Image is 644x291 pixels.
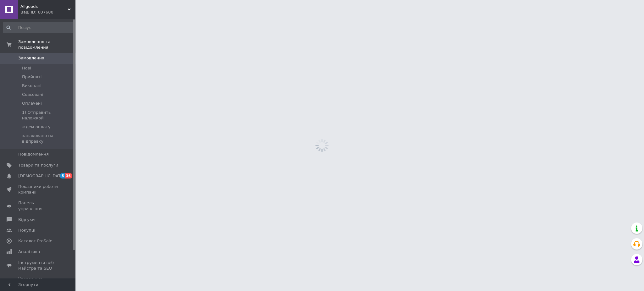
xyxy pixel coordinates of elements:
[18,217,35,222] span: Відгуки
[20,4,68,9] span: Allgoods
[22,65,31,71] span: Нові
[22,74,42,80] span: Прийняті
[3,22,74,33] input: Пошук
[18,151,49,157] span: Повідомлення
[22,83,42,89] span: Виконані
[60,173,65,178] span: 5
[18,249,40,255] span: Аналітика
[18,276,58,288] span: Управління сайтом
[18,228,35,233] span: Покупці
[18,162,58,168] span: Товари та послуги
[22,92,43,97] span: Скасовані
[18,55,44,61] span: Замовлення
[22,110,73,121] span: 1) Отправить наложкой
[18,238,52,244] span: Каталог ProSale
[20,9,75,15] div: Ваш ID: 607680
[22,101,42,106] span: Оплачені
[18,39,75,50] span: Замовлення та повідомлення
[18,200,58,211] span: Панель управління
[65,173,72,178] span: 36
[18,173,65,179] span: [DEMOGRAPHIC_DATA]
[22,124,51,130] span: ждем оплату
[18,184,58,195] span: Показники роботи компанії
[22,133,73,144] span: запаковано на відправку
[18,260,58,271] span: Інструменти веб-майстра та SEO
